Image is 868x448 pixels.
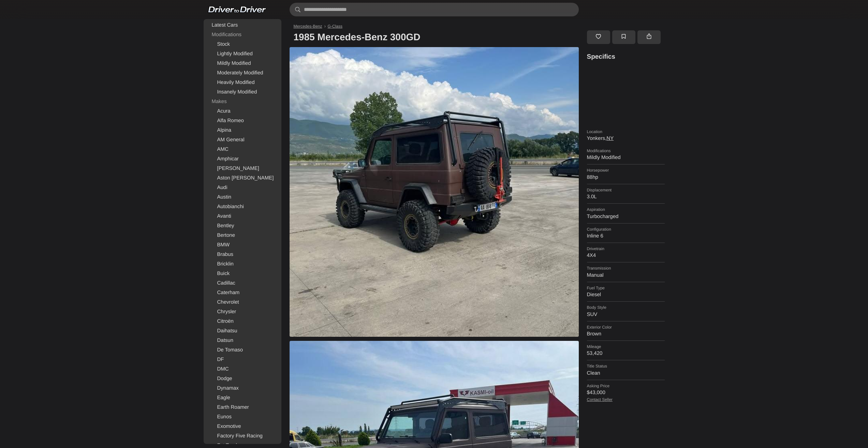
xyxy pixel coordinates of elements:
[587,214,665,220] dd: Turbocharged
[205,384,280,393] a: Dynamax
[587,129,665,134] dt: Location
[205,154,280,164] a: Amphicar
[328,24,342,29] a: G-Class
[587,397,613,402] a: Contact Seller
[587,188,665,192] dt: Displacement
[205,336,280,345] a: Datsun
[205,355,280,364] a: DF
[205,183,280,192] a: Audi
[205,250,280,259] a: Brabus
[205,106,280,116] a: Acura
[205,20,280,30] a: Latest Cars
[587,207,665,212] dt: Aspiration
[205,431,280,441] a: Factory Five Racing
[290,27,583,47] h1: 1985 Mercedes-Benz 300GD
[205,269,280,278] a: Buick
[587,364,665,368] dt: Title Status
[205,135,280,145] a: AM General
[587,246,665,251] dt: Drivetrain
[205,403,280,412] a: Earth Roamer
[205,364,280,374] a: DMC
[587,305,665,310] dt: Body Style
[205,40,280,49] a: Stock
[205,345,280,355] a: De Tomaso
[205,317,280,326] a: Citroën
[205,307,280,317] a: Chrysler
[205,59,280,68] a: Mildly Modified
[205,30,280,40] div: Modifications
[290,47,579,337] img: 1985 Mercedes-Benz 300GD for sale
[205,87,280,97] a: Insanely Modified
[205,192,280,202] a: Austin
[587,350,665,357] dd: 53,420
[587,252,665,259] dd: 4X4
[587,272,665,278] dd: Manual
[587,194,665,200] dd: 3.0L
[290,24,665,29] nav: Breadcrumb
[205,278,280,288] a: Cadillac
[205,126,280,135] a: Alpina
[587,266,665,271] dt: Transmission
[205,221,280,231] a: Bentley
[587,168,665,173] dt: Horsepower
[205,374,280,384] a: Dodge
[587,148,665,153] dt: Modifications
[205,173,280,183] a: Aston [PERSON_NAME]
[587,135,665,142] dd: Yonkers,
[205,298,280,307] a: Chevrolet
[587,325,665,330] dt: Exterior Color
[205,116,280,126] a: Alfa Romeo
[205,68,280,78] a: Moderately Modified
[587,174,665,180] dd: 88hp
[205,202,280,212] a: Autobianchi
[205,393,280,403] a: Eagle
[205,97,280,106] div: Makes
[205,259,280,269] a: Bricklin
[587,390,665,396] dd: $43,000
[205,212,280,221] a: Avanti
[587,331,665,337] dd: Brown
[587,312,665,318] dd: SUV
[205,326,280,336] a: Daihatsu
[587,370,665,376] dd: Clean
[587,155,665,161] dd: Mildly Modified
[205,78,280,87] a: Heavily Modified
[587,344,665,349] dt: Mileage
[587,227,665,232] dt: Configuration
[587,384,665,388] dt: Asking Price
[205,49,280,59] a: Lightly Modified
[205,240,280,250] a: BMW
[205,412,280,422] a: Eunos
[205,231,280,240] a: Bertone
[205,288,280,298] a: Caterham
[587,292,665,298] dd: Diesel
[587,286,665,290] dt: Fuel Type
[587,233,665,239] dd: Inline 6
[587,53,665,62] h3: Specifics
[606,135,614,141] a: NY
[205,164,280,173] a: [PERSON_NAME]
[294,24,322,29] a: Mercedes-Benz
[205,422,280,431] a: Exomotive
[205,145,280,154] a: AMC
